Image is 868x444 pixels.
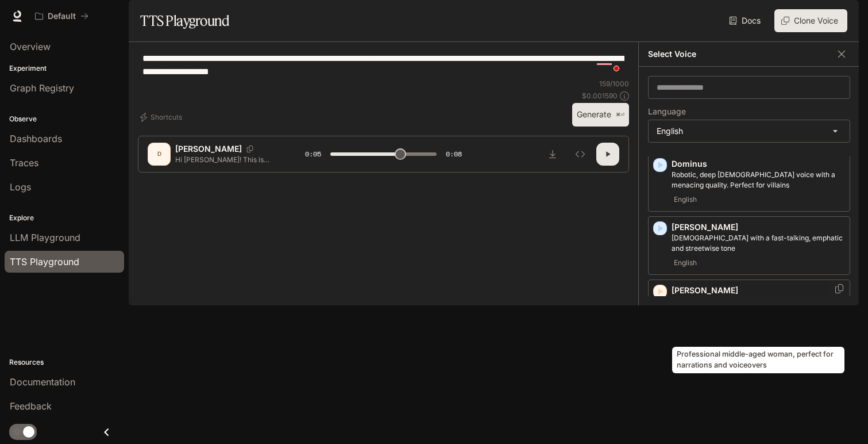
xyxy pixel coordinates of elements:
[672,221,845,233] p: [PERSON_NAME]
[48,12,76,21] p: Default
[140,9,229,32] h1: TTS Playground
[672,285,845,296] p: [PERSON_NAME]
[175,143,242,155] p: [PERSON_NAME]
[672,193,699,206] span: English
[672,158,845,170] p: Dominus
[672,170,845,190] p: Robotic, deep male voice with a menacing quality. Perfect for villains
[834,284,845,293] button: Copy Voice ID
[30,5,94,28] button: All workspaces
[569,143,592,166] button: Inspect
[150,145,168,163] div: D
[672,296,845,317] p: Professional middle-aged woman, perfect for narrations and voiceovers
[541,143,564,166] button: Download audio
[616,112,624,118] p: ⌘⏎
[572,103,629,127] button: Generate⌘⏎
[727,9,765,32] a: Docs
[672,256,699,270] span: English
[446,148,462,160] span: 0:08
[648,108,686,116] p: Language
[672,233,845,254] p: Male with a fast-talking, emphatic and streetwise tone
[774,9,847,32] button: Clone Voice
[599,79,629,89] p: 159 / 1000
[138,108,187,127] button: Shortcuts
[142,52,624,78] textarea: To enrich screen reader interactions, please activate Accessibility in Grammarly extension settings
[305,148,321,160] span: 0:05
[649,120,850,142] div: English
[582,91,618,101] p: $ 0.001590
[242,146,258,152] button: Copy Voice ID
[672,347,844,373] div: Professional middle-aged woman, perfect for narrations and voiceovers
[175,155,277,164] p: Hi [PERSON_NAME]! This is [PERSON_NAME], a virtual assistant from [PERSON_NAME]. How are you doin...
